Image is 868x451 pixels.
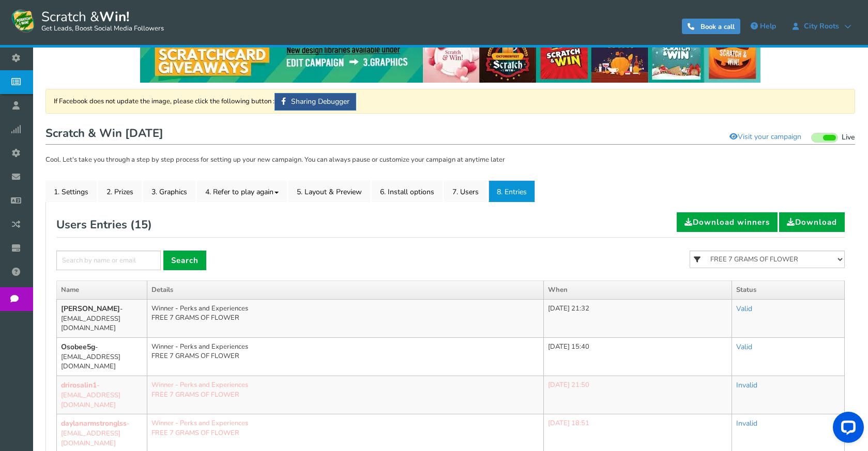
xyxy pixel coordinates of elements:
[288,180,370,202] a: 5. Layout & Preview
[56,212,152,237] h2: Users Entries ( )
[543,337,732,376] td: [DATE] 15:40
[134,217,148,232] span: 15
[147,337,544,376] td: Winner - Perks and Experiences FREE 7 GRAMS OF FLOWER
[45,180,97,202] a: 1. Settings
[98,180,142,202] a: 2. Prizes
[736,304,752,314] a: Valid
[682,19,740,34] a: Book a call
[99,8,129,26] strong: Win!
[140,27,760,83] img: festival-poster-2020.webp
[45,124,855,145] h1: Scratch & Win [DATE]
[61,342,95,352] b: Osobee5g
[147,281,544,300] th: Details
[736,380,757,390] a: Invalid
[57,337,147,376] td: - [EMAIL_ADDRESS][DOMAIN_NAME]
[61,304,120,314] b: [PERSON_NAME]
[143,180,195,202] a: 3. Graphics
[489,180,535,202] a: 8. Entries
[444,180,487,202] a: 7. Users
[677,212,778,232] a: Download winners
[745,18,781,35] a: Help
[56,251,161,270] input: Search by name or email
[842,133,855,143] span: Live
[799,22,844,30] span: City Roots
[57,299,147,337] td: - [EMAIL_ADDRESS][DOMAIN_NAME]
[736,418,757,428] a: Invalid
[61,380,97,390] b: drirosalin1
[41,25,164,33] small: Get Leads, Boost Social Media Followers
[36,8,164,34] span: Scratch &
[147,299,544,337] td: Winner - Perks and Experiences FREE 7 GRAMS OF FLOWER
[543,376,732,414] td: [DATE] 21:50
[723,128,808,146] a: Visit your campaign
[57,281,147,300] th: Name
[10,8,164,34] a: Scratch &Win! Get Leads, Boost Social Media Followers
[825,408,868,451] iframe: LiveChat chat widget
[197,180,287,202] a: 4. Refer to play again
[732,281,845,300] th: Status
[701,22,735,32] span: Book a call
[61,418,127,428] b: daylanarmstronglss
[372,180,443,202] a: 6. Install options
[736,342,752,352] a: Valid
[45,89,855,114] div: If Facebook does not update the image, please click the following button :
[543,299,732,337] td: [DATE] 21:32
[57,376,147,414] td: - [EMAIL_ADDRESS][DOMAIN_NAME]
[163,251,206,270] a: Search
[147,376,544,414] td: Winner - Perks and Experiences FREE 7 GRAMS OF FLOWER
[760,21,776,31] span: Help
[45,155,855,165] p: Cool. Let's take you through a step by step process for setting up your new campaign. You can alw...
[10,8,36,34] img: Scratch and Win
[275,93,356,111] a: Sharing Debugger
[779,212,845,232] a: Download
[543,281,732,300] th: When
